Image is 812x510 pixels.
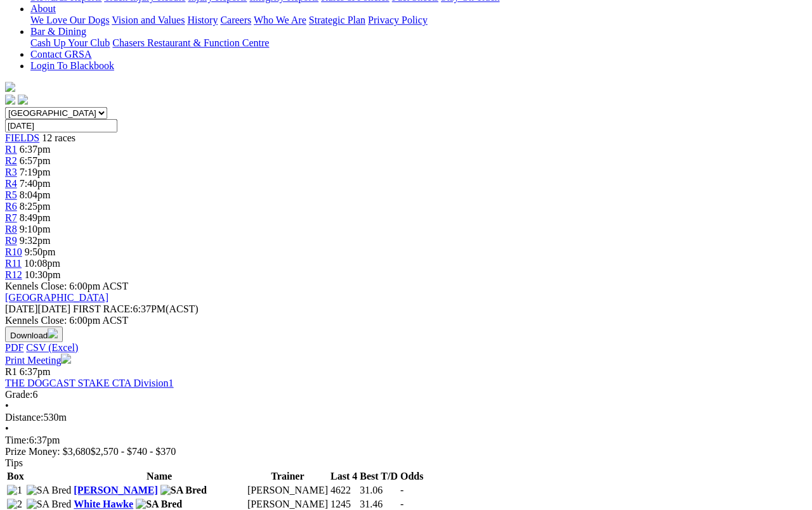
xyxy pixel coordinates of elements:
div: Download [5,342,807,354]
img: printer.svg [61,354,71,364]
a: We Love Our Dogs [30,15,109,25]
a: Vision and Values [112,15,185,25]
th: Last 4 [330,470,358,483]
a: PDF [5,342,23,353]
a: Careers [220,15,251,25]
a: R7 [5,212,17,223]
a: R4 [5,178,17,189]
div: 530m [5,412,807,423]
a: About [30,3,56,14]
a: Chasers Restaurant & Function Centre [112,37,269,48]
a: R8 [5,224,17,234]
div: Kennels Close: 6:00pm ACST [5,315,807,326]
a: Bar & Dining [30,26,86,37]
span: 6:37pm [20,144,51,155]
th: Best T/D [359,470,398,483]
a: History [187,15,218,25]
a: R5 [5,189,17,200]
span: 9:50pm [25,246,56,257]
th: Trainer [247,470,329,483]
span: 6:57pm [20,155,51,166]
td: 31.06 [359,484,398,497]
span: 7:40pm [20,178,51,189]
span: • [5,400,9,411]
div: Bar & Dining [30,37,807,49]
a: Contact GRSA [30,49,91,60]
span: 9:32pm [20,235,51,246]
span: 6:37PM(ACST) [73,303,199,314]
img: SA Bred [136,499,182,510]
span: Box [7,471,24,481]
span: - [400,499,403,509]
span: • [5,423,9,434]
span: [DATE] [5,303,38,314]
span: Tips [5,457,23,468]
div: 6 [5,389,807,400]
span: 12 races [42,132,75,143]
td: 4622 [330,484,358,497]
img: SA Bred [27,485,72,496]
a: R1 [5,144,17,155]
td: [PERSON_NAME] [247,484,329,497]
a: Who We Are [254,15,306,25]
img: 1 [7,485,22,496]
img: SA Bred [160,485,207,496]
a: THE DOGCAST STAKE CTA Division1 [5,378,174,388]
span: 10:30pm [25,269,61,280]
span: 10:08pm [24,258,60,269]
img: download.svg [48,328,58,338]
span: 6:37pm [20,366,51,377]
img: facebook.svg [5,94,15,105]
span: $2,570 - $740 - $370 [91,446,176,457]
span: Distance: [5,412,43,423]
span: Time: [5,435,29,445]
th: Odds [400,470,424,483]
a: R11 [5,258,22,269]
a: [GEOGRAPHIC_DATA] [5,292,108,303]
a: R3 [5,167,17,177]
img: logo-grsa-white.png [5,82,15,92]
span: R12 [5,269,22,280]
span: Grade: [5,389,33,400]
a: R9 [5,235,17,246]
span: 9:10pm [20,224,51,234]
span: 7:19pm [20,167,51,177]
th: Name [73,470,246,483]
a: [PERSON_NAME] [74,485,157,495]
img: twitter.svg [18,94,28,105]
span: FIRST RACE: [73,303,133,314]
div: Prize Money: $3,680 [5,446,807,457]
img: SA Bred [27,499,72,510]
div: 6:37pm [5,435,807,446]
a: FIELDS [5,132,39,143]
span: R10 [5,246,22,257]
a: Privacy Policy [368,15,428,25]
img: 2 [7,499,22,510]
a: R2 [5,155,17,166]
a: Strategic Plan [309,15,365,25]
a: Print Meeting [5,355,71,366]
a: Cash Up Your Club [30,37,110,48]
span: - [400,485,403,495]
a: R6 [5,201,17,212]
span: Kennels Close: 6:00pm ACST [5,281,128,291]
div: About [30,15,807,26]
a: CSV (Excel) [26,342,78,353]
input: Select date [5,119,117,132]
span: R1 [5,366,17,377]
span: 8:25pm [20,201,51,212]
a: White Hawke [74,499,133,509]
span: 8:04pm [20,189,51,200]
span: 8:49pm [20,212,51,223]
